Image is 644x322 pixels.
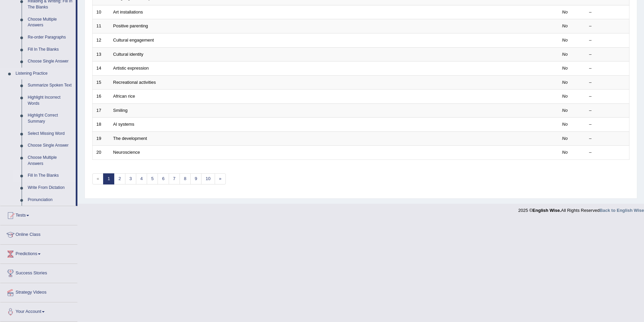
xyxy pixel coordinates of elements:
a: Write From Dictation [25,182,76,194]
em: No [562,150,568,155]
td: 18 [93,118,110,132]
em: No [562,38,568,43]
a: 3 [125,173,136,184]
em: No [562,94,568,99]
a: Choose Multiple Answers [25,14,76,31]
td: 14 [93,61,110,76]
em: No [562,136,568,141]
div: – [589,37,626,44]
em: No [562,108,568,113]
td: 20 [93,146,110,160]
a: 1 [103,173,114,184]
div: – [589,107,626,114]
a: Highlight Correct Summary [25,109,76,127]
a: Cultural engagement [113,38,154,43]
td: 16 [93,90,110,104]
a: The development [113,136,147,141]
a: Back to English Wise [600,208,644,213]
a: 8 [180,173,191,184]
a: Online Class [0,225,77,242]
a: Tests [0,206,77,223]
div: – [589,93,626,100]
em: No [562,52,568,57]
a: Summarize Spoken Text [25,79,76,92]
a: 10 [201,173,215,184]
td: 19 [93,131,110,146]
a: Listening Practice [13,68,76,80]
td: 12 [93,33,110,47]
td: 13 [93,47,110,61]
em: No [562,80,568,85]
em: No [562,122,568,127]
a: Your Account [0,302,77,319]
em: No [562,23,568,28]
a: Al systems [113,122,135,127]
a: 6 [158,173,169,184]
a: Neuroscience [113,150,140,155]
strong: English Wise. [532,208,561,213]
span: « [92,173,103,184]
em: No [562,9,568,15]
td: 10 [93,5,110,19]
a: Art installations [113,9,143,15]
a: Fill In The Blanks [25,44,76,56]
em: No [562,66,568,71]
a: Pronunciation [25,194,76,206]
a: Choose Multiple Answers [25,152,76,170]
td: 11 [93,19,110,33]
a: Recreational activities [113,80,156,85]
a: Fill In The Blanks [25,170,76,182]
div: – [589,79,626,86]
div: – [589,9,626,16]
a: Artistic expression [113,66,149,71]
a: 5 [147,173,158,184]
a: 9 [190,173,201,184]
a: Strategy Videos [0,283,77,300]
a: African rice [113,94,135,99]
div: – [589,121,626,128]
td: 15 [93,75,110,90]
div: – [589,135,626,142]
div: – [589,149,626,156]
a: 4 [136,173,147,184]
div: – [589,51,626,58]
a: Success Stories [0,264,77,281]
a: 7 [169,173,180,184]
td: 17 [93,103,110,118]
a: Smiling [113,108,128,113]
a: Predictions [0,245,77,262]
a: Choose Single Answer [25,140,76,152]
a: Highlight Incorrect Words [25,92,76,109]
a: Positive parenting [113,23,148,28]
a: Re-order Paragraphs [25,31,76,44]
a: Select Missing Word [25,128,76,140]
a: 2 [114,173,125,184]
a: Cultural identity [113,52,144,57]
div: – [589,65,626,72]
div: 2025 © All Rights Reserved [518,204,644,214]
div: – [589,23,626,29]
a: » [215,173,226,184]
a: Choose Single Answer [25,55,76,68]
